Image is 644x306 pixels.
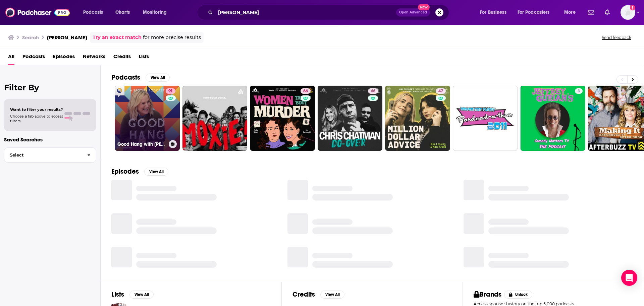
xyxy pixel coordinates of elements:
span: Want to filter your results? [10,107,63,112]
img: User Profile [621,5,635,20]
input: Search podcasts, credits, & more... [215,7,396,18]
h3: [PERSON_NAME] [47,34,87,41]
span: More [564,8,576,17]
button: View All [146,74,170,82]
a: Networks [83,51,105,65]
h2: Credits [292,290,315,299]
span: Podcasts [83,8,103,17]
h2: Brands [474,290,501,299]
button: Open AdvancedNew [396,8,430,16]
a: 66 [301,88,311,94]
button: open menu [475,7,515,18]
h3: Good Hang with [PERSON_NAME] [117,141,166,147]
a: 47 [385,86,450,151]
span: Select [4,153,82,157]
a: ListsView All [111,290,154,299]
span: 46 [371,88,375,95]
h3: Search [22,34,39,41]
span: New [418,4,430,10]
span: Choose a tab above to access filters. [10,114,63,123]
div: Search podcasts, credits, & more... [203,5,455,20]
a: Podcasts [22,51,45,65]
h2: Episodes [111,167,139,176]
a: All [8,51,14,65]
button: open menu [559,7,584,18]
button: Send feedback [600,35,633,40]
span: 3 [578,88,580,95]
svg: Add a profile image [630,5,635,10]
h2: Filter By [4,83,96,92]
p: Saved Searches [4,136,96,143]
a: Credits [113,51,131,65]
button: open menu [513,7,559,18]
button: open menu [138,7,175,18]
a: 3 [575,88,583,94]
a: Lists [139,51,149,65]
a: Try an exact match [93,34,142,41]
div: Open Intercom Messenger [621,270,637,286]
button: View All [144,168,168,176]
span: for more precise results [143,34,201,41]
a: 47 [436,88,446,94]
button: Select [4,147,96,163]
span: 66 [303,88,308,95]
span: 91 [168,88,173,95]
a: 66 [250,86,315,151]
span: 47 [438,88,443,95]
a: Charts [111,7,134,18]
button: Unlock [504,291,533,299]
a: Show notifications dropdown [602,7,612,18]
button: View All [320,291,344,299]
span: For Business [480,8,506,17]
span: Monitoring [143,8,167,17]
button: View All [129,291,154,299]
a: 3 [520,86,585,151]
h2: Lists [111,290,124,299]
a: 91Good Hang with [PERSON_NAME] [115,86,180,151]
button: Show profile menu [621,5,635,20]
span: For Podcasters [518,8,550,17]
a: 46 [368,88,378,94]
span: Logged in as ChelseaCoynePR [621,5,635,20]
a: 91 [166,88,175,94]
a: CreditsView All [292,290,344,299]
h2: Podcasts [111,73,140,82]
a: Show notifications dropdown [585,7,597,18]
a: Episodes [53,51,75,65]
span: Open Advanced [399,11,427,14]
a: PodcastsView All [111,73,170,82]
img: Podchaser - Follow, Share and Rate Podcasts [5,6,70,19]
span: Charts [115,8,130,17]
button: open menu [78,7,112,18]
a: 46 [318,86,383,151]
a: EpisodesView All [111,167,168,176]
